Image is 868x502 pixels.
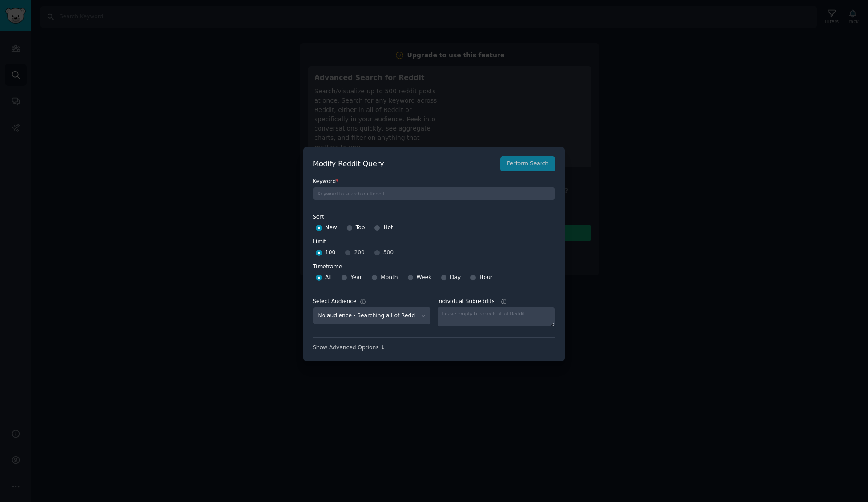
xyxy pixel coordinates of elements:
span: Hour [479,274,493,282]
label: Individual Subreddits [437,298,555,306]
span: All [325,274,332,282]
div: Select Audience [313,298,357,306]
span: Year [350,274,362,282]
label: Sort [313,213,555,221]
input: Keyword to search on Reddit [313,187,555,200]
h2: Modify Reddit Query [313,159,495,170]
label: Timeframe [313,260,555,271]
span: Week [417,274,432,282]
label: Keyword [313,178,555,186]
span: 100 [325,249,335,257]
span: Hot [383,224,393,232]
span: Top [356,224,365,232]
span: New [325,224,337,232]
div: Show Advanced Options ↓ [313,344,555,352]
div: Limit [313,238,326,246]
span: Day [450,274,461,282]
span: Month [381,274,398,282]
